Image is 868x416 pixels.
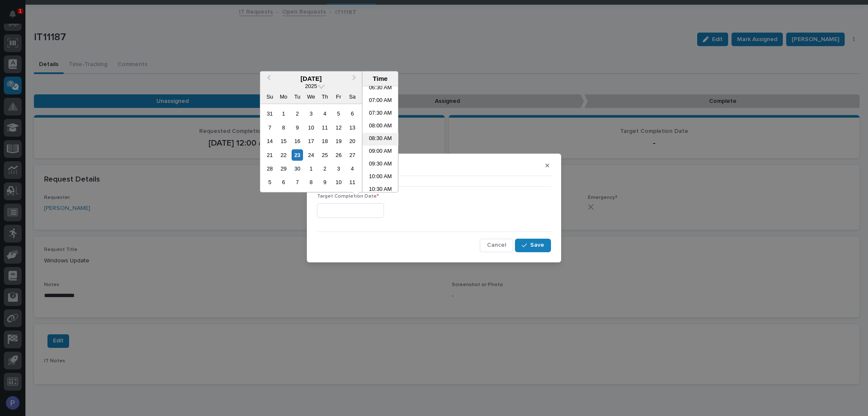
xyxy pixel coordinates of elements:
div: Choose Tuesday, October 7th, 2025 [292,176,303,188]
div: Choose Tuesday, September 30th, 2025 [292,163,303,174]
div: Choose Wednesday, September 24th, 2025 [305,149,317,160]
div: Choose Friday, September 12th, 2025 [333,121,344,133]
div: Choose Friday, October 3rd, 2025 [333,163,344,174]
span: Save [530,241,544,249]
div: Choose Tuesday, September 9th, 2025 [292,121,303,133]
div: Tu [292,91,303,102]
div: Choose Sunday, September 28th, 2025 [264,163,275,174]
div: Choose Saturday, October 4th, 2025 [347,163,358,174]
div: Choose Sunday, September 14th, 2025 [264,135,275,147]
div: We [305,91,317,102]
div: Choose Thursday, September 11th, 2025 [319,121,331,133]
div: Choose Sunday, September 7th, 2025 [264,121,275,133]
div: Th [319,91,331,102]
div: Choose Monday, September 29th, 2025 [278,163,289,174]
div: Choose Tuesday, September 16th, 2025 [292,135,303,147]
li: 08:30 AM [362,133,398,146]
div: Choose Sunday, August 31st, 2025 [264,108,275,119]
span: Cancel [487,241,506,249]
li: 07:00 AM [362,95,398,107]
div: Choose Monday, September 1st, 2025 [278,108,289,119]
li: 09:00 AM [362,146,398,158]
div: Fr [333,91,344,102]
li: 08:00 AM [362,120,398,133]
div: Choose Wednesday, September 10th, 2025 [305,121,317,133]
div: Choose Friday, September 19th, 2025 [333,135,344,147]
div: Choose Thursday, September 25th, 2025 [319,149,331,160]
div: Sa [347,91,358,102]
li: 09:30 AM [362,158,398,171]
div: Choose Saturday, September 6th, 2025 [347,108,358,119]
div: Choose Thursday, October 2nd, 2025 [319,163,331,174]
button: Next Month [348,72,362,86]
div: Choose Tuesday, September 23rd, 2025 [292,149,303,160]
li: 10:30 AM [362,184,398,196]
div: Choose Thursday, September 4th, 2025 [319,108,331,119]
div: Choose Friday, September 26th, 2025 [333,149,344,160]
div: Choose Monday, September 22nd, 2025 [278,149,289,160]
div: Choose Saturday, September 20th, 2025 [347,135,358,147]
div: Choose Wednesday, October 8th, 2025 [305,176,317,188]
div: Choose Wednesday, September 17th, 2025 [305,135,317,147]
div: Choose Saturday, October 11th, 2025 [347,176,358,188]
div: Choose Sunday, September 21st, 2025 [264,149,275,160]
div: Choose Wednesday, October 1st, 2025 [305,163,317,174]
li: 10:00 AM [362,171,398,184]
div: Choose Thursday, October 9th, 2025 [319,176,331,188]
div: Choose Saturday, September 27th, 2025 [347,149,358,160]
button: Cancel [480,239,513,252]
div: [DATE] [260,75,362,83]
li: 07:30 AM [362,107,398,120]
div: month 2025-09 [263,107,359,189]
div: Choose Wednesday, September 3rd, 2025 [305,108,317,119]
div: Choose Saturday, September 13th, 2025 [347,121,358,133]
div: Choose Thursday, September 18th, 2025 [319,135,331,147]
button: Save [515,239,551,252]
div: Choose Monday, September 15th, 2025 [278,135,289,147]
div: Mo [278,91,289,102]
div: Time [364,75,396,83]
button: Previous Month [261,72,275,86]
div: Choose Sunday, October 5th, 2025 [264,176,275,188]
div: Choose Tuesday, September 2nd, 2025 [292,108,303,119]
div: Choose Friday, October 10th, 2025 [333,176,344,188]
div: Su [264,91,275,102]
div: Choose Monday, October 6th, 2025 [278,176,289,188]
span: 2025 [305,83,317,89]
li: 06:30 AM [362,82,398,95]
div: Choose Friday, September 5th, 2025 [333,108,344,119]
div: Choose Monday, September 8th, 2025 [278,121,289,133]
